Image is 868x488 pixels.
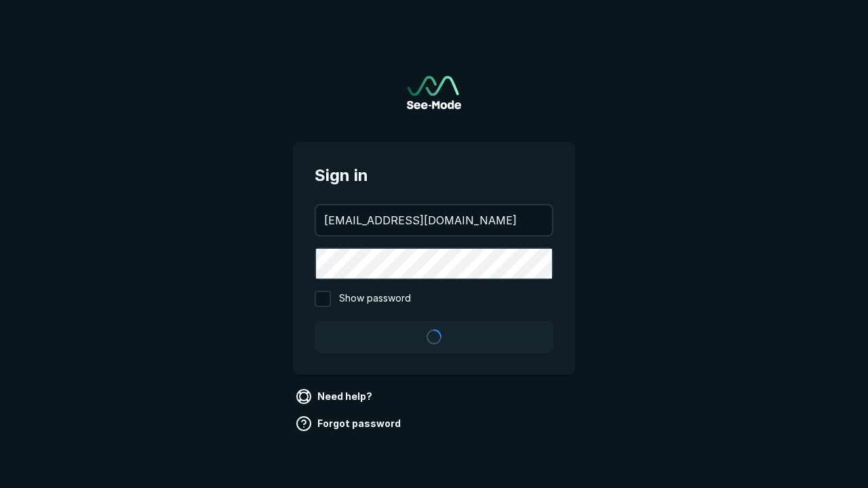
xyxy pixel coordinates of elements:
img: See-Mode Logo [407,76,461,109]
span: Sign in [315,163,553,188]
input: your@email.com [316,205,552,235]
a: Go to sign in [407,76,461,109]
a: Forgot password [293,413,406,434]
a: Need help? [293,386,378,407]
span: Show password [339,291,411,307]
